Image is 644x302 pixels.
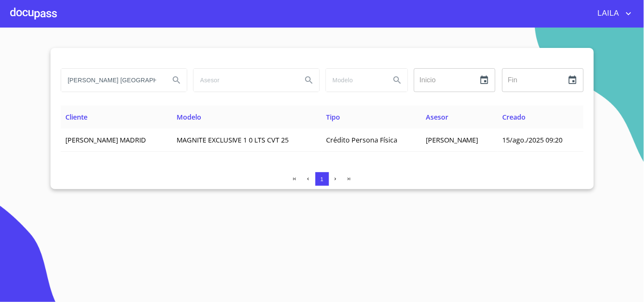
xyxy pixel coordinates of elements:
[61,69,163,92] input: search
[591,7,634,20] button: account of current user
[66,112,88,122] span: Cliente
[426,135,478,145] span: [PERSON_NAME]
[326,135,398,145] span: Crédito Persona Física
[387,70,408,90] button: Search
[177,112,201,122] span: Modelo
[166,70,187,90] button: Search
[326,112,340,122] span: Tipo
[591,7,624,20] span: LAILA
[321,176,323,182] span: 1
[194,69,295,92] input: search
[326,69,384,92] input: search
[177,135,289,145] span: MAGNITE EXCLUSIVE 1 0 LTS CVT 25
[426,112,448,122] span: Asesor
[299,70,319,90] button: Search
[503,135,563,145] span: 15/ago./2025 09:20
[503,112,526,122] span: Creado
[66,135,146,145] span: [PERSON_NAME] MADRID
[315,172,329,186] button: 1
